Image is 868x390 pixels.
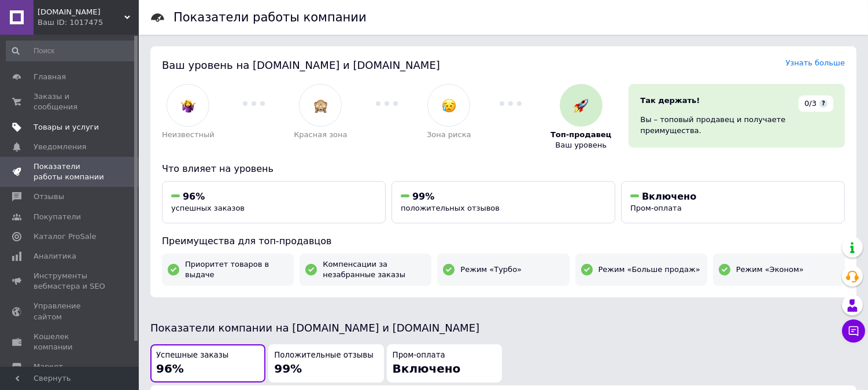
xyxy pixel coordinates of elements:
[38,7,124,17] span: DELLAMODA.COM.UA
[274,350,373,361] span: Положительные отзывы
[185,259,288,280] span: Приоритет товаров в выдаче
[574,98,588,113] img: :rocket:
[599,264,700,275] span: Режим «Больше продаж»
[442,98,456,113] img: :disappointed_relieved:
[819,100,828,108] span: ?
[183,191,205,202] span: 96%
[34,161,107,182] span: Показатели работы компании
[642,191,696,202] span: Включено
[150,322,479,334] span: Показатели компании на [DOMAIN_NAME] и [DOMAIN_NAME]
[393,350,445,361] span: Пром-оплата
[842,319,865,343] button: Чат с покупателем
[34,332,107,352] span: Кошелек компании
[181,98,195,113] img: :woman-shrugging:
[427,130,471,140] span: Зона риска
[268,344,383,383] button: Положительные отзывы99%
[640,115,833,135] div: Вы – топовый продавец и получаете преимущества.
[34,122,99,133] span: Товары и услуги
[6,41,136,61] input: Поиск
[34,72,66,82] span: Главная
[323,259,426,280] span: Компенсации за незабранные заказы
[555,140,607,150] span: Ваш уровень
[38,17,139,28] div: Ваш ID: 1017475
[34,231,96,242] span: Каталог ProSale
[640,96,700,105] span: Так держать!
[621,181,845,223] button: ВключеноПром-оплата
[313,98,328,113] img: :see_no_evil:
[156,350,228,361] span: Успешные заказы
[294,130,347,140] span: Красная зона
[162,130,215,140] span: Неизвестный
[162,181,386,223] button: 96%успешных заказов
[34,271,107,292] span: Инструменты вебмастера и SEO
[387,344,502,383] button: Пром-оплатаВключено
[34,142,86,152] span: Уведомления
[34,362,63,372] span: Маркет
[401,204,500,212] span: положительных отзывов
[460,264,522,275] span: Режим «Турбо»
[34,192,64,202] span: Отзывы
[173,10,367,24] h1: Показатели работы компании
[412,191,434,202] span: 99%
[162,163,274,174] span: Что влияет на уровень
[34,212,81,222] span: Покупатели
[785,58,845,67] a: Узнать больше
[162,59,440,71] span: Ваш уровень на [DOMAIN_NAME] и [DOMAIN_NAME]
[34,251,76,262] span: Аналитика
[162,236,331,246] span: Преимущества для топ-продавцов
[736,264,804,275] span: Режим «Эконом»
[393,362,461,376] span: Включено
[630,204,682,212] span: Пром-оплата
[34,301,107,322] span: Управление сайтом
[274,362,302,376] span: 99%
[551,130,611,140] span: Топ-продавец
[391,181,615,223] button: 99%положительных отзывов
[34,91,107,112] span: Заказы и сообщения
[150,344,265,383] button: Успешные заказы96%
[156,362,184,376] span: 96%
[799,95,833,112] div: 0/3
[171,204,245,212] span: успешных заказов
